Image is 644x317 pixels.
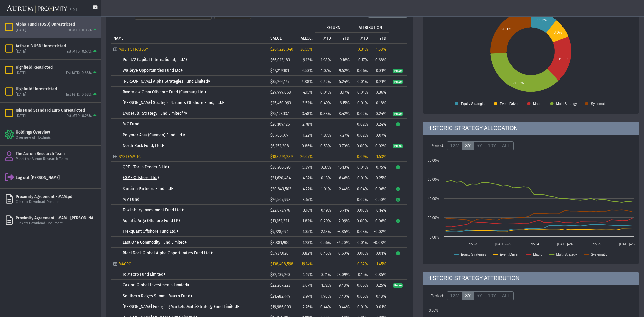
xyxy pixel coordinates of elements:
[270,251,289,256] span: $5,937,020
[16,135,98,140] div: Overview of Holdings
[270,294,290,299] span: $21,482,449
[302,122,313,127] span: 2.78%
[557,242,573,246] text: [DATE]-24
[123,186,173,191] a: Xantium Partners Fund Ltd
[333,76,352,87] td: 5.24%
[370,140,389,151] td: 0.02%
[352,194,370,205] td: 0.02%
[352,183,370,194] td: 0.04%
[16,49,26,54] div: [DATE]
[333,226,352,237] td: -3.85%
[501,27,512,31] text: 26.1%
[16,200,98,205] div: Click to Download Document.
[315,226,333,237] td: 2.18%
[333,32,352,43] td: Column YTD
[393,144,403,149] span: Pulse
[16,157,98,162] div: Meet the Aurum Research Team
[500,102,519,106] text: Event Driven
[370,32,389,43] td: Column YTD
[270,262,293,266] span: $138,408,598
[119,154,141,159] span: SYSTEMATIC
[301,36,313,41] p: ALLOC.
[303,90,313,95] span: 4.15%
[123,175,159,180] a: EGMF Offshore Ltd.
[354,47,368,52] div: 0.31%
[270,165,291,170] span: $38,935,393
[333,140,352,151] td: 3.70%
[393,283,403,288] span: Pulse
[373,154,386,159] div: 1.53%
[461,253,486,256] text: Equity Strategies
[556,102,577,106] text: Multi Strategy
[379,36,386,41] p: YTD
[485,291,499,301] label: 10Y
[370,87,389,97] td: -0.36%
[302,111,313,116] span: 3.48%
[302,79,313,84] span: 4.88%
[302,144,313,148] span: 0.86%
[123,57,187,62] a: Point72 Capital International, Ltd.*
[485,141,499,151] label: 10Y
[499,141,514,151] label: ALL
[591,102,607,106] text: Systematic
[303,176,313,180] span: 4.37%
[393,79,403,84] a: Pulse
[370,54,389,65] td: 0.68%
[123,111,187,116] a: LMR Multi-Strategy Fund Limited**
[66,28,92,33] div: Est MTD: 0.36%
[423,122,639,135] div: HISTORIC STRATEGY ALLOCATION
[16,175,98,180] div: Log out [PERSON_NAME]
[123,79,210,84] a: [PERSON_NAME] Alpha Strategies Fund Limited
[315,172,333,183] td: -0.13%
[66,114,92,119] div: Est MTD: 0.26%
[352,65,370,76] td: 0.06%
[554,30,562,34] text: 8.0%
[558,57,569,61] text: 19.1%
[303,133,313,138] span: 1.22%
[315,248,333,258] td: 0.45%
[123,218,180,223] a: Aquatic Argo Offshore Fund LP
[16,108,98,113] div: Isis Fund Standard Euro Unrestricted
[315,237,333,248] td: 0.56%
[270,229,288,234] span: $9,728,694
[360,36,368,41] p: MTD
[352,237,370,248] td: 0.01%
[373,262,386,266] div: 1.45%
[270,90,291,95] span: $29,999,868
[352,280,370,290] td: 0.05%
[16,215,98,221] div: Proximity Agreement - MAM - [PERSON_NAME].pdf
[370,301,389,312] td: 0.01%
[303,240,313,245] span: 1.23%
[270,133,288,138] span: $8,785,077
[352,97,370,108] td: 0.01%
[270,240,290,245] span: $8,881,900
[300,154,313,159] span: 26.07%
[16,28,26,33] div: [DATE]
[533,102,542,106] text: Macro
[323,36,331,41] p: MTD
[333,215,352,226] td: -2.09%
[302,101,313,105] span: 3.52%
[370,237,389,248] td: -0.08%
[16,86,98,92] div: Highfield Unrestricted
[123,122,139,126] a: M C Fund
[293,21,315,43] td: Column ALLOC.
[370,226,389,237] td: -0.02%
[333,87,352,97] td: -3.17%
[333,129,352,140] td: 7.27%
[315,76,333,87] td: 0.42%
[303,305,313,309] span: 2.76%
[423,272,639,285] div: HISTORIC STRATEGY ATTRIBUTION
[270,154,293,159] span: $188,491,289
[315,215,333,226] td: 0.29%
[370,129,389,140] td: 0.07%
[591,242,601,246] text: Jan-25
[370,194,389,205] td: 0.50%
[16,65,98,70] div: Highfield Restricted
[16,43,98,49] div: Artisan B USD Unrestricted
[474,291,485,301] label: 5Y
[123,208,184,212] a: Tewksbury Investment Fund Ltd.
[370,162,389,172] td: 0.75%
[123,90,206,94] a: Riverview Omni Offshore Fund (Cayman) Ltd.
[352,76,370,87] td: 0.01%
